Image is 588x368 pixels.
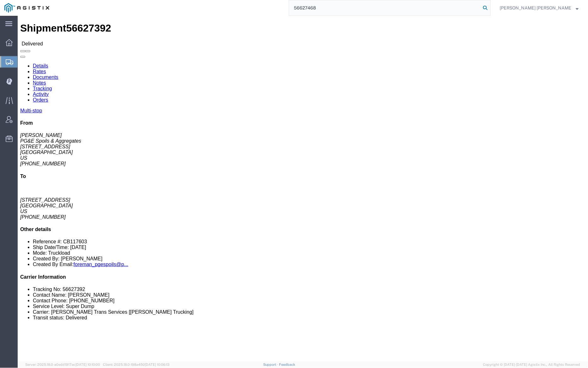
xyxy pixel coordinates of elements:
[4,3,49,13] img: logo
[18,16,588,361] iframe: FS Legacy Container
[483,362,580,367] span: Copyright © [DATE]-[DATE] Agistix Inc., All Rights Reserved
[145,363,169,366] span: [DATE] 10:06:13
[103,363,169,366] span: Client: 2025.18.0-198a450
[264,363,279,366] a: Support
[279,363,295,366] a: Feedback
[289,0,481,15] input: Search for shipment number, reference number
[75,363,100,366] span: [DATE] 10:10:00
[500,4,579,12] button: [PERSON_NAME] [PERSON_NAME]
[25,363,100,366] span: Server: 2025.18.0-a0edd1917ac
[500,4,572,11] span: Kayte Bray Dogali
